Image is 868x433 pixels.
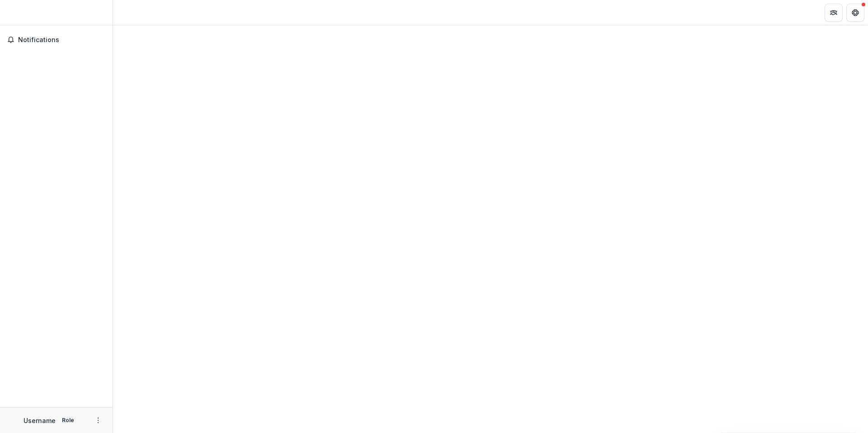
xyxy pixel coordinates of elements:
[24,416,56,425] p: Username
[18,36,105,44] span: Notifications
[825,4,843,22] button: Partners
[59,416,77,424] p: Role
[93,415,104,426] button: More
[846,4,864,22] button: Get Help
[4,33,109,47] button: Notifications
